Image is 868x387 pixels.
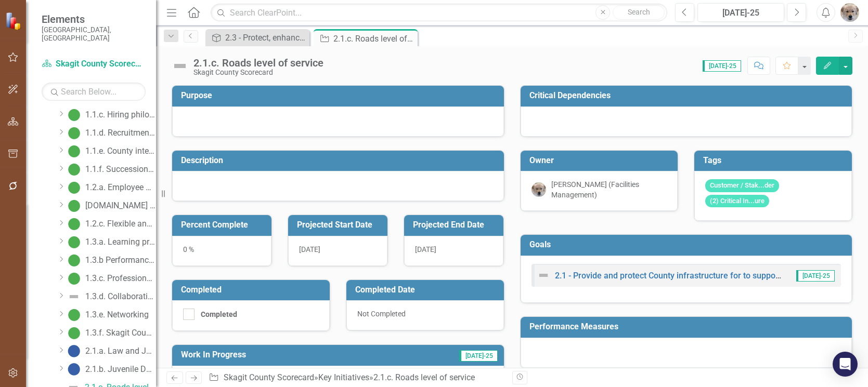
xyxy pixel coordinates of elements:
[172,236,271,266] div: 0 %
[613,5,665,20] button: Search
[703,156,847,165] h3: Tags
[65,270,156,287] a: 1.3.c. Professional development program
[42,58,146,70] a: Skagit County Scorecard
[529,322,847,331] h3: Performance Measures
[697,3,784,22] button: [DATE]-25
[68,345,80,357] img: No Information
[68,218,80,230] img: On Target
[181,91,499,100] h3: Purpose
[333,32,415,45] div: 2.1.c. Roads level of service
[318,372,369,382] a: Key Initiatives
[208,31,307,44] a: 2.3 - Protect, enhance, and provide stewardship of our information technology assets.
[181,220,266,230] h3: Percent Complete
[346,300,504,330] div: Not Completed
[65,252,156,269] a: 1.3.b Performance Evaluation and Training
[701,7,781,19] div: [DATE]-25
[529,91,847,100] h3: Critical Dependencies
[65,288,156,305] a: 1.3.d. Collaboration project
[68,199,80,212] img: On Target
[68,163,80,176] img: On Target
[65,306,149,323] a: 1.3.e. Networking
[65,361,156,378] a: 2.1.b. Juvenile Detention Facility
[551,179,667,200] div: [PERSON_NAME] (Facilities Management)
[85,237,156,247] div: 1.3.a. Learning program
[796,270,835,282] span: [DATE]-25
[529,156,673,165] h3: Owner
[65,197,156,214] a: [DOMAIN_NAME] Life Balance Policy
[65,216,156,232] a: 1.2.c. Flexible and Alternative Work Schedule Policy
[459,350,498,362] span: [DATE]-25
[529,240,847,249] h3: Goals
[65,161,156,178] a: 1.1.f. Succession planning
[705,179,779,192] span: Customer / Stak...der
[68,145,80,157] img: On Target
[85,201,156,210] div: [DOMAIN_NAME] Life Balance Policy
[68,327,80,339] img: On Target
[68,272,80,285] img: On Target
[193,57,323,69] div: 2.1.c. Roads level of service
[85,146,156,156] div: 1.1.e. County internship program
[65,179,156,196] a: 1.2.a. Employee Satisfaction Survey
[209,372,504,384] div: » »
[68,290,80,303] img: Not Defined
[181,285,325,295] h3: Completed
[211,4,667,22] input: Search ClearPoint...
[68,127,80,139] img: On Target
[85,128,156,138] div: 1.1.d. Recruitment program
[85,274,156,283] div: 1.3.c. Professional development program
[65,234,156,250] a: 1.3.a. Learning program
[181,156,499,165] h3: Description
[65,125,156,141] a: 1.1.d. Recruitment program
[85,165,156,174] div: 1.1.f. Succession planning
[85,219,156,229] div: 1.2.c. Flexible and Alternative Work Schedule Policy
[68,254,80,266] img: On Target
[355,285,499,295] h3: Completed Date
[705,195,769,208] span: (2) Critical In...ure
[225,31,307,44] div: 2.3 - Protect, enhance, and provide stewardship of our information technology assets.
[193,69,323,76] div: Skagit County Scorecard
[373,372,475,382] div: 2.1.c. Roads level of service
[833,352,858,377] div: Open Intercom Messenger
[85,183,156,192] div: 1.2.a. Employee Satisfaction Survey
[413,220,498,230] h3: Projected End Date
[5,12,23,30] img: ClearPoint Strategy
[85,292,156,301] div: 1.3.d. Collaboration project
[42,25,146,43] small: [GEOGRAPHIC_DATA], [GEOGRAPHIC_DATA]
[65,106,156,123] a: 1.1.c. Hiring philosophy and policy
[42,13,146,25] span: Elements
[68,363,80,376] img: No Information
[85,310,149,319] div: 1.3.e. Networking
[85,365,156,374] div: 2.1.b. Juvenile Detention Facility
[65,343,156,359] a: 2.1.a. Law and Justice Campus
[68,236,80,248] img: On Target
[68,181,80,194] img: On Target
[532,182,546,197] img: Ken Hansen
[65,325,156,341] a: 1.3.f. Skagit County WEESK Training
[703,60,741,72] span: [DATE]-25
[628,8,650,16] span: Search
[297,220,382,230] h3: Projected Start Date
[181,350,379,359] h3: Work In Progress
[224,372,314,382] a: Skagit County Scorecard
[68,309,80,321] img: On Target
[42,83,146,101] input: Search Below...
[85,256,156,265] div: 1.3.b Performance Evaluation and Training
[85,110,156,119] div: 1.1.c. Hiring philosophy and policy
[537,269,550,282] img: Not Defined
[299,245,320,253] span: [DATE]
[85,346,156,356] div: 2.1.a. Law and Justice Campus
[85,328,156,338] div: 1.3.f. Skagit County WEESK Training
[415,245,436,253] span: [DATE]
[172,58,188,74] img: Not Defined
[68,109,80,121] img: On Target
[840,3,859,22] img: Ken Hansen
[65,143,156,159] a: 1.1.e. County internship program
